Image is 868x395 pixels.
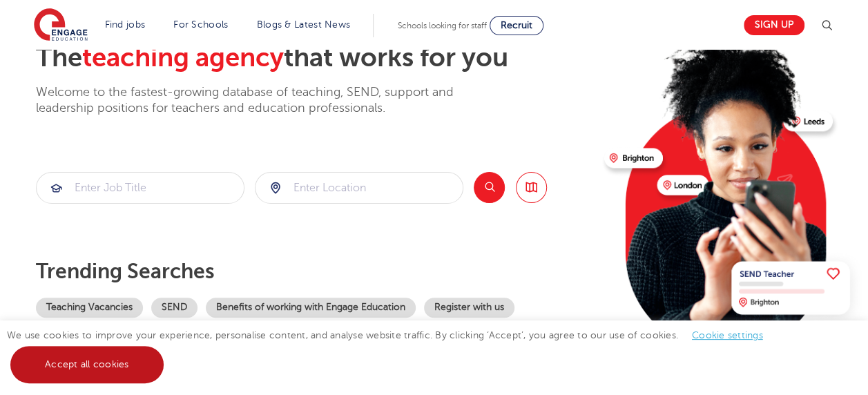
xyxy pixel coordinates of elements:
input: Submit [37,173,244,203]
button: Search [474,172,505,203]
a: Cookie settings [692,330,763,340]
a: Benefits of working with Engage Education [206,298,416,318]
span: teaching agency [82,43,284,73]
input: Submit [255,173,463,203]
a: Find jobs [105,19,146,30]
a: Sign up [744,15,804,35]
h2: The that works for you [36,42,593,74]
p: Welcome to the fastest-growing database of teaching, SEND, support and leadership positions for t... [36,84,492,117]
a: Accept all cookies [10,346,164,383]
a: Blogs & Latest News [257,19,351,30]
a: For Schools [173,19,228,30]
div: Submit [36,172,244,204]
a: Recruit [490,16,543,35]
p: Trending searches [36,259,593,284]
div: Submit [255,172,463,204]
a: Teaching Vacancies [36,298,143,318]
span: We use cookies to improve your experience, personalise content, and analyse website traffic. By c... [7,330,777,369]
span: Schools looking for staff [398,21,487,30]
a: SEND [151,298,197,318]
img: Engage Education [34,8,88,43]
span: Recruit [501,20,532,30]
a: Register with us [424,298,514,318]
